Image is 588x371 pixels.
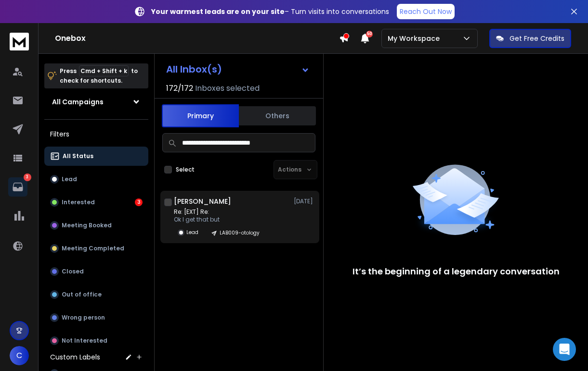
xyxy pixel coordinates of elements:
p: LAB009-otology [220,229,260,236]
button: Lead [44,170,148,189]
div: Open Intercom Messenger [553,338,576,361]
button: Wrong person [44,308,148,327]
p: Reach Out Now [400,7,452,16]
span: Cmd + Shift + k [79,65,129,76]
h3: Filters [44,127,148,141]
p: All Status [63,152,93,160]
strong: Your warmest leads are on your site [151,7,285,16]
p: [DATE] [294,198,315,205]
p: Interested [62,198,95,206]
label: Select [176,166,195,173]
a: 3 [8,177,27,197]
button: Others [239,105,316,126]
p: Not Interested [62,337,107,345]
button: All Campaigns [44,92,148,111]
p: Meeting Completed [62,245,124,252]
button: Meeting Booked [44,216,148,235]
p: It’s the beginning of a legendary conversation [353,265,560,278]
p: Wrong person [62,314,105,322]
img: logo [10,33,29,50]
button: Get Free Credits [489,29,571,48]
h1: [PERSON_NAME] [174,197,231,206]
button: C [10,346,29,365]
p: Lead [62,175,77,183]
a: Reach Out Now [397,4,455,19]
h1: Onebox [55,33,339,44]
p: Lead [186,229,198,236]
h1: All Campaigns [52,97,104,107]
div: 3 [135,198,143,206]
p: Closed [62,268,84,275]
h3: Custom Labels [50,352,100,362]
button: Out of office [44,285,148,304]
span: 50 [366,31,373,37]
p: – Turn visits into conversations [151,7,389,16]
p: Meeting Booked [62,222,112,229]
p: Ok I get that but [174,216,265,223]
button: Interested3 [44,193,148,212]
span: 172 / 172 [166,83,193,94]
p: Re: [EXT] Re: [174,208,265,216]
p: 3 [24,173,31,181]
h3: Inboxes selected [195,83,260,94]
button: All Status [44,147,148,166]
button: Closed [44,262,148,281]
p: Out of office [62,291,102,298]
p: My Workspace [388,34,444,43]
button: All Inbox(s) [158,60,317,79]
h1: All Inbox(s) [166,64,222,74]
p: Press to check for shortcuts. [60,66,138,86]
p: Get Free Credits [510,34,564,43]
button: Primary [162,104,239,127]
button: Meeting Completed [44,239,148,258]
button: Not Interested [44,331,148,350]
